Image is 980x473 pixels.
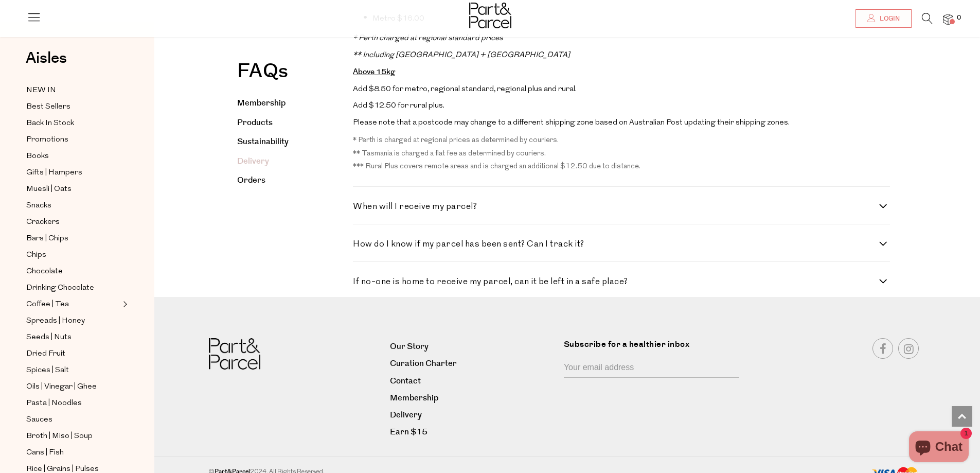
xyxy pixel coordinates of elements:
[26,101,70,113] span: Best Sellers
[26,397,120,410] a: Pasta | Noodles
[26,447,64,459] span: Cans | Fish
[26,233,68,245] span: Bars | Chips
[26,100,120,113] a: Best Sellers
[26,298,120,311] a: Coffee | Tea
[469,3,511,28] img: Part&Parcel
[353,51,570,59] em: ** Including [GEOGRAPHIC_DATA] + [GEOGRAPHIC_DATA]
[353,150,640,171] span: ** Tasmania is charged a flat fee as determined by couriers. *** Rural Plus covers remote areas a...
[26,265,120,278] a: Chocolate
[26,84,56,97] span: NEW IN
[26,232,120,245] a: Bars | Chips
[390,425,556,439] a: Earn $15
[26,166,120,179] a: Gifts | Hampers
[26,364,120,377] a: Spices | Salt
[120,298,128,310] button: Expand/Collapse Coffee | Tea
[26,414,52,426] span: Sauces
[26,117,120,130] a: Back In Stock
[26,117,74,130] span: Back In Stock
[237,97,286,109] a: Membership
[237,62,396,86] h1: FAQs
[26,134,68,146] span: Promotions
[26,381,97,393] span: Oils | Vinegar | Ghee
[353,240,879,249] h4: How do I know if my parcel has been sent? Can I track it?
[26,299,69,311] span: Coffee | Tea
[26,430,120,443] a: Broth | Miso | Soup
[856,9,912,28] a: Login
[26,47,67,69] span: Aisles
[26,216,60,229] span: Crackers
[26,331,120,344] a: Seeds | Nuts
[26,133,120,146] a: Promotions
[390,391,556,405] a: Membership
[26,282,94,294] span: Drinking Chocolate
[353,202,879,211] h4: When will I receive my parcel?
[943,14,953,25] a: 0
[26,347,120,360] a: Dried Fruit
[353,34,503,42] em: * Perth charged at regional standard prices
[237,174,265,186] a: Orders
[877,14,900,23] span: Login
[390,357,556,371] a: Curation Charter
[390,340,556,354] a: Our Story
[26,167,82,179] span: Gifts | Hampers
[26,50,67,76] a: Aisles
[26,430,93,443] span: Broth | Miso | Soup
[353,136,559,144] span: * Perth is charged at regional prices as determined by couriers.
[26,150,120,163] a: Books
[353,117,889,129] p: Please note that a postcode may change to a different shipping zone based on Australian Post upda...
[906,431,972,465] inbox-online-store-chat: Shopify online store chat
[26,331,72,344] span: Seeds | Nuts
[26,413,120,426] a: Sauces
[353,277,879,286] h4: If no-one is home to receive my parcel, can it be left in a safe place?
[26,348,65,360] span: Dried Fruit
[237,155,269,167] a: Delivery
[26,200,51,212] span: Snacks
[26,397,82,410] span: Pasta | Noodles
[26,216,120,229] a: Crackers
[26,150,49,163] span: Books
[954,13,964,23] span: 0
[353,100,889,112] p: Add $12.50 for rural plus.
[26,380,120,393] a: Oils | Vinegar | Ghee
[564,358,739,378] input: Your email address
[26,282,120,294] a: Drinking Chocolate
[353,66,395,77] strong: Above 15kg
[26,266,63,278] span: Chocolate
[237,117,273,129] a: Products
[26,364,69,377] span: Spices | Salt
[26,249,46,261] span: Chips
[26,249,120,261] a: Chips
[390,408,556,422] a: Delivery
[564,338,745,358] label: Subscribe for a healthier inbox
[237,136,289,148] a: Sustainability
[26,183,72,196] span: Muesli | Oats
[209,338,260,370] img: Part&Parcel
[390,374,556,388] a: Contact
[26,183,120,196] a: Muesli | Oats
[353,84,889,96] p: Add $8.50 for metro, regional standard, regional plus and rural.
[26,84,120,97] a: NEW IN
[26,446,120,459] a: Cans | Fish
[26,315,85,327] span: Spreads | Honey
[26,314,120,327] a: Spreads | Honey
[26,199,120,212] a: Snacks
